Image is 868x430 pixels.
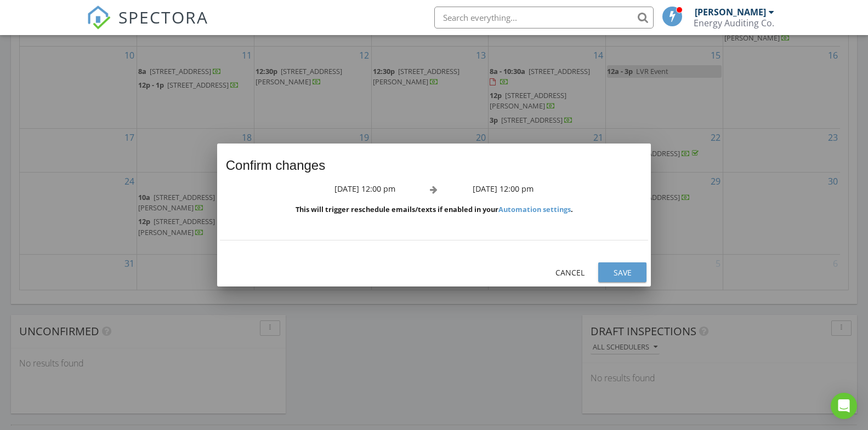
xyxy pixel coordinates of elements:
[434,7,654,28] input: Search everything...
[554,267,585,278] div: Cancel
[546,262,594,282] button: Cancel
[118,5,208,28] span: SPECTORA
[695,7,766,18] div: [PERSON_NAME]
[694,18,774,28] div: Energy Auditing Co.
[226,205,643,214] div: This will trigger reschedule emails/texts if enabled in your .
[598,262,646,282] button: Save
[831,393,857,419] div: Open Intercom Messenger
[217,144,651,183] div: Confirm changes
[470,183,651,196] div: [DATE] 12:00 pm
[87,15,208,38] a: SPECTORA
[87,5,111,30] img: The Best Home Inspection Software - Spectora
[607,267,638,278] div: Save
[217,183,398,196] div: [DATE] 12:00 pm
[498,204,571,214] a: Automation settings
